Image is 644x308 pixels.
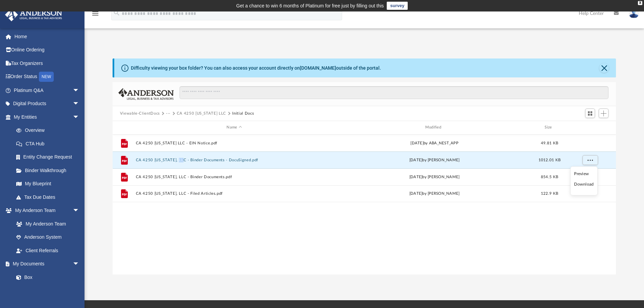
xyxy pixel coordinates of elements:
[9,190,90,204] a: Tax Due Dates
[5,204,86,217] a: My Anderson Teamarrow_drop_down
[5,43,90,57] a: Online Ordering
[136,175,333,179] button: CA 4250 [US_STATE], LLC - Binder Documents.pdf
[387,2,408,10] a: survey
[39,72,54,82] div: NEW
[541,175,558,179] span: 854.5 KB
[9,217,83,231] a: My Anderson Team
[9,270,83,284] a: Box
[599,109,609,118] button: Add
[538,158,560,162] span: 1012.01 KB
[9,164,90,177] a: Binder Walkthrough
[73,257,86,271] span: arrow_drop_down
[3,8,64,21] img: Anderson Advisors Platinum Portal
[336,174,533,180] div: [DATE] by [PERSON_NAME]
[232,111,254,117] button: Initial Docs
[9,177,86,191] a: My Blueprint
[582,155,598,165] button: More options
[5,84,90,97] a: Platinum Q&Aarrow_drop_down
[131,65,381,72] div: Difficulty viewing your box folder? You can also access your account directly on outside of the p...
[599,63,609,73] button: Close
[113,9,120,17] i: search
[336,124,533,131] div: Modified
[113,135,616,275] div: grid
[336,157,533,163] div: [DATE] by [PERSON_NAME]
[536,124,563,131] div: Size
[136,158,333,162] button: CA 4250 [US_STATE], LLC - Binder Documents - DocuSigned.pdf
[166,111,170,117] button: ···
[541,141,558,145] span: 49.81 KB
[5,110,90,124] a: My Entitiesarrow_drop_down
[73,97,86,111] span: arrow_drop_down
[236,2,384,10] div: Get a chance to win 6 months of Platinum for free just by filling out this
[180,86,609,99] input: Search files and folders
[585,109,595,118] button: Switch to Grid View
[5,30,90,43] a: Home
[9,231,86,244] a: Anderson System
[574,181,594,188] li: Download
[91,13,99,18] a: menu
[336,191,533,197] div: [DATE] by [PERSON_NAME]
[300,65,336,71] a: [DOMAIN_NAME]
[570,166,598,195] ul: More options
[336,140,533,146] div: [DATE] by ABA_NEST_APP
[9,150,90,164] a: Entity Change Request
[136,191,333,196] button: CA 4250 [US_STATE], LLC - Filed Articles.pdf
[9,284,86,298] a: Meeting Minutes
[629,8,639,18] img: User Pic
[574,170,594,177] li: Preview
[73,204,86,218] span: arrow_drop_down
[120,111,160,117] button: Viewable-ClientDocs
[9,124,90,137] a: Overview
[9,137,90,150] a: CTA Hub
[541,192,558,195] span: 122.9 KB
[9,244,86,257] a: Client Referrals
[136,141,333,145] button: CA 4250 [US_STATE] LLC - EIN Notice.pdf
[91,9,99,18] i: menu
[5,97,90,111] a: Digital Productsarrow_drop_down
[73,110,86,124] span: arrow_drop_down
[5,56,90,70] a: Tax Organizers
[177,111,226,117] button: CA 4250 [US_STATE] LLC
[73,84,86,97] span: arrow_drop_down
[5,257,86,271] a: My Documentsarrow_drop_down
[5,70,90,84] a: Order StatusNEW
[638,1,642,5] div: close
[566,124,613,131] div: id
[116,124,133,131] div: id
[135,124,333,131] div: Name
